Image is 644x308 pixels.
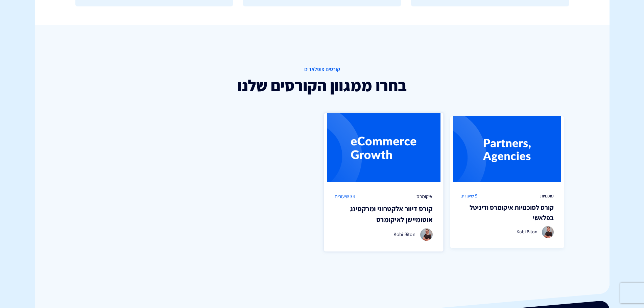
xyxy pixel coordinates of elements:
h3: קורס דיוור אלקטרוני ומרקטינג אוטומיישן לאיקומרס [335,204,433,225]
span: Kobi Biton [393,231,415,237]
span: איקומרס [417,193,433,200]
span: 34 שיעורים [335,193,355,200]
a: איקומרס 34 שיעורים קורס דיוור אלקטרוני ומרקטינג אוטומיישן לאיקומרס Kobi Biton [324,113,444,252]
span: קורסים פופלארים [75,66,569,73]
h3: קורס לסוכנויות איקומרס ודיגיטל בפלאשי [460,203,554,223]
span: Kobi Biton [517,229,538,235]
span: 5 שיעורים [460,192,477,199]
h2: בחרו ממגוון הקורסים שלנו [75,77,569,94]
span: סוכנויות [540,192,554,199]
a: סוכנויות 5 שיעורים קורס לסוכנויות איקומרס ודיגיטל בפלאשי Kobi Biton [450,116,564,248]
